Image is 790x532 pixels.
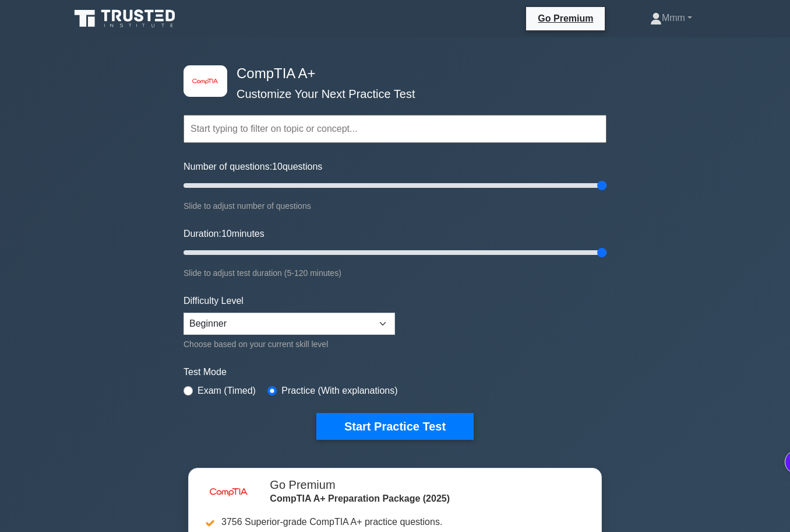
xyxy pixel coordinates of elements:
[184,115,606,143] input: Start typing to filter on topic or concept...
[184,294,244,308] label: Difficulty Level
[184,266,606,280] div: Slide to adjust test duration (5-120 minutes)
[232,65,549,82] h4: CompTIA A+
[531,11,600,26] a: Go Premium
[272,162,283,171] span: 10
[184,337,395,351] div: Choose based on your current skill level
[184,199,606,213] div: Slide to adjust number of questions
[184,160,322,174] label: Number of questions: questions
[622,6,720,30] a: Mmm
[316,413,474,440] button: Start Practice Test
[198,384,256,398] label: Exam (Timed)
[184,365,606,379] label: Test Mode
[221,229,232,239] span: 10
[281,384,397,398] label: Practice (With explanations)
[184,227,264,241] label: Duration: minutes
